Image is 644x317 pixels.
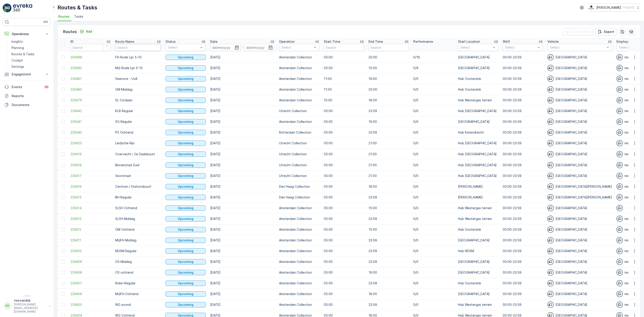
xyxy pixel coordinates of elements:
[208,246,277,256] td: [DATE]
[616,205,623,211] img: svg%3e
[70,163,111,167] span: 229418
[70,119,111,124] a: 229441
[70,270,111,275] a: 229408
[616,216,623,222] img: svg%3e
[178,206,193,210] p: Upcoming
[547,237,554,243] img: svg%3e
[61,163,65,167] div: Toggle Row Selected
[70,206,111,210] span: 229414
[208,289,277,299] td: [DATE]
[413,39,433,44] p: Performance
[547,248,554,254] img: svg%3e
[115,87,161,92] p: OM Middag
[208,138,277,149] td: [DATE]
[208,224,277,235] td: [DATE]
[596,5,621,10] p: [PERSON_NAME]
[616,302,623,308] img: svg%3e
[70,174,111,178] span: 229417
[70,227,111,232] span: 229412
[61,141,65,145] div: Toggle Row Selected
[547,280,554,286] img: svg%3e
[616,248,623,254] img: svg%3e
[3,83,51,91] a: Events99
[115,66,161,70] p: MQ Rode Lijn 5-10
[70,217,111,221] a: 229413
[12,32,42,36] p: Operations
[616,86,623,93] img: svg%3e
[604,30,614,34] p: Export
[324,44,364,51] input: Search
[70,109,111,113] span: 229442
[616,291,623,297] img: svg%3e
[369,44,409,51] input: Search
[562,28,593,35] button: Clear Filters
[208,203,277,213] td: [DATE]
[282,45,312,50] p: Select
[547,291,554,297] img: svg%3e
[571,30,591,34] p: Clear Filters
[61,88,65,91] div: Toggle Row Selected
[616,140,623,146] img: svg%3e
[178,55,193,60] p: Upcoming
[616,269,623,276] img: svg%3e
[178,302,193,307] p: Upcoming
[165,39,176,44] p: Status
[70,249,111,253] a: 229410
[616,162,623,168] img: svg%3e
[70,39,74,44] p: ID
[178,174,193,178] p: Upcoming
[369,39,383,44] p: End Time
[616,280,623,286] img: svg%3e
[208,256,277,267] td: [DATE]
[547,129,554,136] img: svg%3e
[70,238,111,243] a: 229411
[57,4,97,11] p: Routes & Tasks
[165,98,206,103] button: Upcoming
[208,278,277,289] td: [DATE]
[547,173,554,179] img: svg%3e
[70,152,111,156] a: 229419
[458,77,498,81] p: Hub Oosterdok
[503,77,543,81] p: 00:00-23:59
[242,45,243,50] p: -
[616,173,623,179] img: svg%3e
[178,163,193,167] p: Upcoming
[61,196,65,199] div: Toggle Row Selected
[70,77,111,81] span: 229481
[78,29,94,34] button: Add
[547,194,554,200] img: svg%3e
[458,39,480,44] p: Start Location
[13,4,32,13] img: logo_light-DOdMpM7g.png
[14,303,47,313] p: [PERSON_NAME][EMAIL_ADDRESS][DOMAIN_NAME]
[547,302,554,308] img: svg%3e
[208,299,277,310] td: [DATE]
[3,298,51,313] button: RRriesvandijk[PERSON_NAME][EMAIL_ADDRESS][DOMAIN_NAME]
[70,66,111,70] a: 229493
[4,302,11,309] div: RR
[70,302,111,307] a: 229405
[279,77,319,81] p: Amsterdam Collection
[86,29,92,34] p: Add
[61,303,65,306] div: Toggle Row Selected
[503,55,543,60] p: 00:00-23:59
[503,87,543,92] p: 00:00-23:59
[458,55,498,60] p: [GEOGRAPHIC_DATA]
[3,30,51,38] button: Operations
[178,184,193,189] p: Upcoming
[588,4,640,12] button: [PERSON_NAME](+02:00)
[413,55,453,60] p: 0/19
[70,130,111,135] a: 229440
[70,260,111,264] a: 229409
[369,66,409,70] p: 15:00
[210,44,241,51] input: dd/mm/yyyy
[623,6,634,9] p: ( +02:00 )
[413,87,453,92] p: 0/0
[61,55,65,59] div: Toggle Row Selected
[61,260,65,264] div: Toggle Row Selected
